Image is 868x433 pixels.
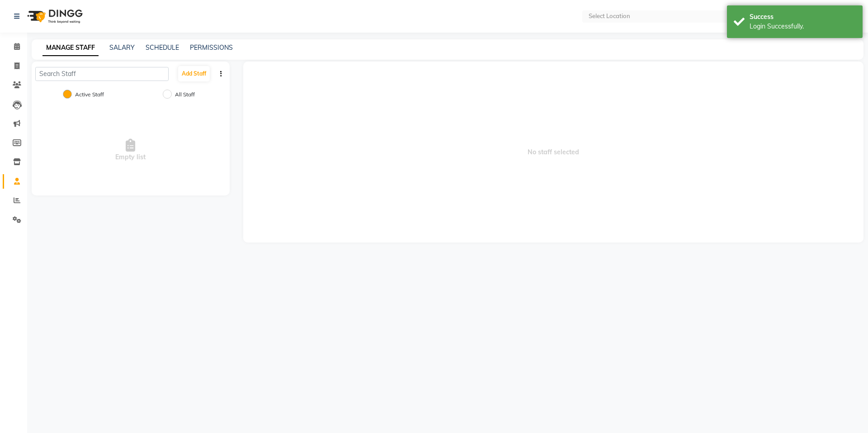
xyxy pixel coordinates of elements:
[32,105,230,195] div: Empty list
[146,43,179,52] a: SCHEDULE
[175,90,195,99] label: All Staff
[589,12,630,21] div: Select Location
[23,4,85,29] img: logo
[178,66,210,81] button: Add Staff
[35,67,169,81] input: Search Staff
[243,62,864,243] span: No staff selected
[109,43,135,52] a: SALARY
[750,12,856,22] div: Success
[190,43,233,52] a: PERMISSIONS
[750,22,856,31] div: Login Successfully.
[42,40,99,56] a: MANAGE STAFF
[75,90,104,99] label: Active Staff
